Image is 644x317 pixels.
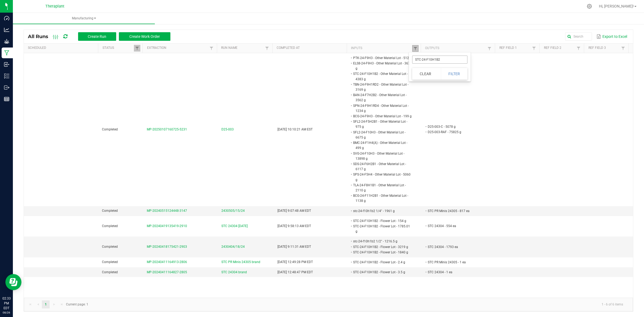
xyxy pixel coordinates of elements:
[277,209,311,213] span: [DATE] 9:07:48 AM EDT
[352,140,412,151] li: BMC-24-F1H4(A) - Other Material Lot - 499 g
[24,298,633,311] kendo-pager: Current page: 1
[352,269,412,275] li: STC-24-F10H1B2 - Flower Lot - 3.5 g
[119,32,170,41] button: Create Work Order
[102,127,118,131] span: Completed
[4,50,9,56] inline-svg: Manufacturing
[277,46,345,50] a: Completed AtSortable
[221,244,245,249] span: 2430404/18/24
[4,62,9,67] inline-svg: Inbound
[102,209,118,213] span: Completed
[4,96,9,102] inline-svg: Reports
[352,82,412,92] li: TBN-24-F9H1RD2 - Other Material Lot - 3169 g
[352,151,412,161] li: SVG-24-F10H3 - Other Material Lot - 13898 g
[595,32,628,41] button: Export to Excel
[277,224,311,228] span: [DATE] 9:58:13 AM EDT
[277,260,313,264] span: [DATE] 12:49:28 PM EDT
[427,208,487,214] li: STC PR Minis 24305 - 817 ea
[102,245,118,249] span: Completed
[2,296,10,311] p: 02:33 PM EDT
[147,260,187,264] span: MP-20240411164913-2806
[427,124,487,129] li: D25-003-C - 5078 g
[352,71,412,82] li: STC-24-F10H1B2 - Other Material Lot - 4383 g
[28,32,174,41] div: All Runs
[427,223,487,229] li: STC 24304 - 554 ea
[13,13,155,24] a: Manufacturing
[4,39,9,44] inline-svg: Grow
[264,45,270,52] a: Filter
[352,250,412,255] li: STC-24-F10H1B2 - Flower Lot - 1840 g
[147,127,187,131] span: MP-20250107160725-5231
[565,32,592,41] input: Search
[221,46,264,50] a: Run NameSortable
[221,260,260,265] span: STC PR Minis 24305 brand
[352,103,412,114] li: SPN-24-F9H1RD4 - Other Material Lot - 1234 g
[352,218,412,224] li: STC-24-F10H1B2 - Flower Lot - 154 g
[102,260,118,264] span: Completed
[277,270,313,274] span: [DATE] 12:48:47 PM EDT
[499,46,531,50] a: Ref Field 1Sortable
[588,46,620,50] a: Ref Field 3Sortable
[441,68,468,80] button: Filter
[427,129,487,135] li: D25-003-RAF - 75825 g
[352,161,412,172] li: SDS-24-F6H2B1 - Other Material Lot - 6117 g
[208,45,215,52] a: Filter
[42,300,50,308] a: Page 1
[352,193,412,203] li: BCG-24-F11H2B1 - Other Material Lot - 1138 g
[13,16,155,21] span: Manufacturing
[352,130,412,140] li: SFL2-24-F10H3 - Other Material Lot - 6675 g
[421,43,495,53] th: Outputs
[134,45,140,52] a: Filter
[427,269,487,275] li: STC 24304 - 1 ea
[412,45,419,52] a: Filter
[531,45,537,52] a: Filter
[486,45,493,52] a: Filter
[352,119,412,129] li: SFL2-24-F5H2B1 - Other Material Lot - 975 g
[352,208,412,214] li: stc-24-f10h1b2 1/4" - 1961 g
[352,92,412,103] li: BAN-24-F7H2B2 - Other Material Lot - 3562 g
[352,244,412,250] li: STC-24-F10H1B2 - Flower Lot - 3219 g
[221,208,245,213] span: 2430505/15/24
[45,4,64,9] span: Theraplant
[352,114,412,119] li: BCG-24-F9H3 - Other Material Lot - 199 g
[103,46,134,50] a: StatusSortable
[544,46,575,50] a: Ref Field 2Sortable
[575,45,582,52] a: Filter
[352,61,412,71] li: ELS8-24-F9H3 - Other Material Lot - 3676 g
[620,45,626,52] a: Filter
[352,224,412,234] li: STC-24-F10H1B2 - Flower Lot - 1785.01 g
[352,183,412,193] li: TLA-24-F8H1B1 - Other Material Lot - 2110 g
[147,245,187,249] span: MP-20240418175421-2903
[147,46,208,50] a: ExtractionSortable
[92,300,627,309] kendo-pager-info: 1 - 6 of 6 items
[427,260,487,265] li: STC PR Minis 24305 - 1 ea
[221,224,248,229] span: STC 24304 [DATE]
[102,224,118,228] span: Completed
[221,270,247,275] span: STC 24304 brand
[352,239,412,244] li: stc-24-f10h1b2 1/2" - 1216.5 g
[347,43,421,53] th: Inputs
[277,127,313,131] span: [DATE] 10:10:21 AM EST
[586,4,593,9] div: Manage settings
[147,270,187,274] span: MP-20240411164827-2805
[4,27,9,32] inline-svg: Analytics
[352,260,412,265] li: STC-24-F10H1B2 - Flower Lot - 2.4 g
[5,274,21,290] iframe: Resource center
[88,34,106,39] span: Create Run
[352,55,412,61] li: PTK-24-F9H3 - Other Material Lot - 512 g
[147,224,187,228] span: MP-20240419135419-2910
[599,4,634,8] span: Hi, [PERSON_NAME]!
[28,46,96,50] a: ScheduledSortable
[4,16,9,21] inline-svg: Dashboard
[427,244,487,250] li: STC 24304 - 1793 ea
[129,34,160,39] span: Create Work Order
[352,172,412,182] li: SPS-24-F5H4 - Other Material Lot - 5060 g
[78,32,116,41] button: Create Run
[277,245,311,249] span: [DATE] 9:11:31 AM EDT
[102,270,118,274] span: Completed
[412,68,439,80] button: Clear
[147,209,187,213] span: MP-20240515124448-3147
[2,311,10,315] p: 08/26
[4,73,9,79] inline-svg: Inventory
[221,127,234,132] span: D25-003
[4,85,9,90] inline-svg: Outbound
